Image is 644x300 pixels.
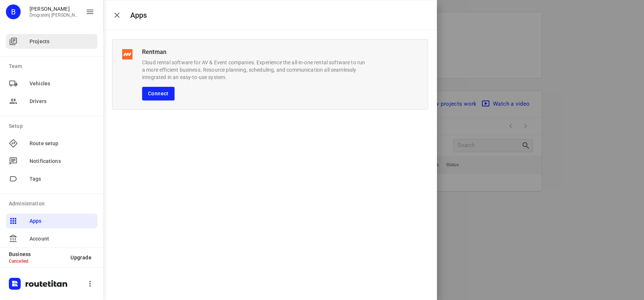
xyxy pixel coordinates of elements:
h5: Apps [130,11,147,20]
span: Apps [30,217,94,225]
span: Connect [148,89,169,98]
button: Connect [142,87,175,100]
p: Team [9,62,97,70]
span: Notifications [30,157,94,165]
p: Rentman [142,48,366,56]
div: B [6,4,21,19]
span: Drivers [30,98,94,105]
p: Setup [9,122,97,130]
span: Route setup [30,140,94,147]
span: Tags [30,175,94,183]
span: Vehicles [30,80,94,88]
p: Cloud rental software for AV & Event companies. Experience the all-in-one rental software to run ... [142,59,366,81]
span: Projects [30,38,94,45]
span: Account [30,235,94,243]
span: Upgrade [70,255,92,260]
p: Bram Barendregt [30,6,80,12]
span: Cancelled [9,259,28,264]
p: Business [9,251,65,257]
p: Administration [9,200,97,208]
p: Drogisterij Andrea.nl [30,13,80,18]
